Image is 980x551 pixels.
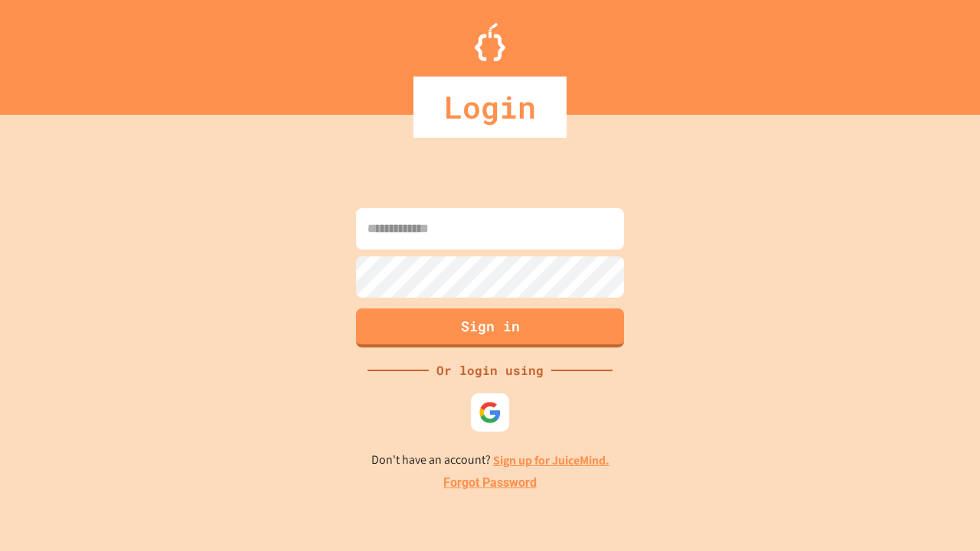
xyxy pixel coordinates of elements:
[443,474,537,492] a: Forgot Password
[413,77,567,138] div: Login
[356,308,624,347] button: Sign in
[493,452,609,468] a: Sign up for JuiceMind.
[371,451,609,470] p: Don't have an account?
[429,361,551,380] div: Or login using
[479,401,501,424] img: google-icon.svg
[475,23,505,61] img: Logo.svg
